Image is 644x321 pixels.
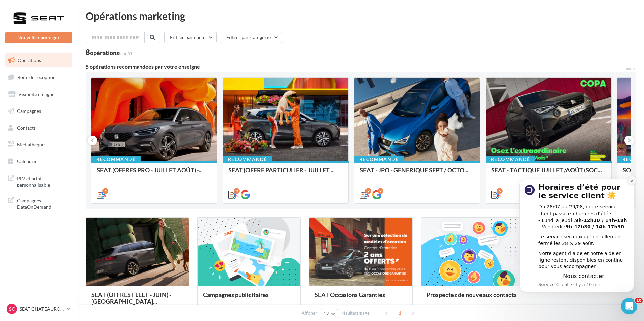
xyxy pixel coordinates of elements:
span: Campagnes [17,108,41,114]
span: Calendrier [17,158,39,164]
a: Boîte de réception [4,70,74,85]
span: 10 [635,298,643,303]
span: 1 [394,308,405,318]
p: SEAT CHATEAUROUX [20,306,64,312]
span: 12 [324,311,329,316]
a: Opérations [4,53,74,67]
div: Recommandé [91,156,141,163]
div: 8 [86,49,132,56]
iframe: Intercom notifications message [509,168,644,303]
span: PLV et print personnalisable [17,174,69,188]
button: Nouvelle campagne [5,32,72,43]
iframe: Intercom live chat [621,298,637,314]
a: Médiathèque [4,137,74,152]
a: Calendrier [4,154,74,168]
div: Recommandé [223,156,272,163]
a: Contacts [4,121,74,135]
div: Recommandé [486,156,535,163]
span: Opérations [18,57,41,63]
a: PLV et print personnalisable [4,171,74,191]
button: Filtrer par catégorie [221,32,282,43]
span: Campagnes publicitaires [203,291,269,298]
span: résultats/page [342,310,370,316]
div: 2 [365,188,371,194]
span: Visibilité en ligne [18,91,54,97]
span: Prospectez de nouveaux contacts [427,291,517,298]
span: Afficher [302,310,317,316]
span: SC [9,306,15,312]
span: SEAT - TACTIQUE JUILLET /AOÛT (SOC... [491,166,602,174]
span: SEAT - JPO - GENERIQUE SEPT / OCTO... [360,166,468,174]
button: 12 [321,309,338,318]
span: SEAT (OFFRES FLEET - JUIN) - [GEOGRAPHIC_DATA]... [91,291,171,305]
a: Visibilité en ligne [4,87,74,101]
div: opérations [90,50,132,56]
span: (sur 9) [119,50,132,56]
span: Boîte de réception [17,74,56,80]
a: Campagnes [4,104,74,118]
span: SEAT Occasions Garanties [315,291,385,298]
div: 2 [377,188,383,194]
div: 5 [102,188,108,194]
div: 9 [234,188,240,194]
div: 6 [497,188,503,194]
span: SEAT (OFFRES PRO - JUILLET AOÛT) -... [97,166,203,174]
span: SEAT (OFFRE PARTICULIER - JUILLET ... [228,166,335,174]
div: 5 opérations recommandées par votre enseigne [86,64,625,69]
span: Médiathèque [17,141,45,147]
div: Recommandé [354,156,404,163]
div: Opérations marketing [86,11,636,21]
a: Campagnes DataOnDemand [4,193,74,213]
a: SC SEAT CHATEAUROUX [5,302,72,315]
span: Contacts [17,125,36,130]
span: Campagnes DataOnDemand [17,196,69,211]
button: Filtrer par canal [164,32,217,43]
